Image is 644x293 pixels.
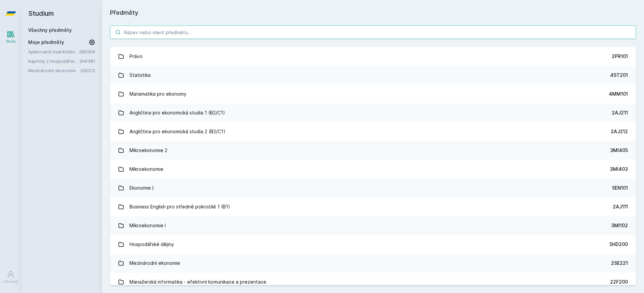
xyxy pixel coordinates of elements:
div: Study [6,39,16,44]
a: Aplikované kvantitativní metody I [28,48,79,55]
div: Manažerská informatika - efektivní komunikace a prezentace [129,275,266,289]
a: Ekonomie I. 5EN101 [110,179,636,197]
div: 2AJ211 [612,109,628,116]
div: Mezinárodní ekonomie [129,256,180,270]
div: Hospodářské dějiny [129,238,174,251]
a: 5EN306 [79,49,95,54]
a: Všechny předměty [28,27,72,33]
div: 2SE221 [611,260,628,266]
a: 5HP381 [79,58,95,64]
a: Mezinárodní ekonomie 2SE221 [110,254,636,273]
a: Statistika 4ST201 [110,66,636,85]
a: Angličtina pro ekonomická studia 1 (B2/C1) 2AJ211 [110,103,636,122]
div: Mikroekonomie [129,162,163,176]
div: Mikroekonomie 2 [129,144,167,157]
div: Statistika [129,68,151,82]
div: 5HD200 [609,241,628,248]
div: Mikroekonomie I [129,219,166,232]
span: Moje předměty [28,39,64,46]
a: Mezinárodní ekonomie [28,67,80,74]
div: 3MI102 [611,222,628,229]
h1: Předměty [110,8,636,17]
div: 4MM101 [609,91,628,97]
a: Manažerská informatika - efektivní komunikace a prezentace 22F200 [110,273,636,291]
a: Business English pro středně pokročilé 1 (B1) 2AJ111 [110,197,636,216]
a: Angličtina pro ekonomická studia 2 (B2/C1) 2AJ212 [110,122,636,141]
div: 5EN101 [612,185,628,191]
a: Mikroekonomie 2 3MI405 [110,141,636,160]
a: Mikroekonomie 3MI403 [110,160,636,179]
div: Právo [129,50,143,63]
div: Ekonomie I. [129,181,155,195]
div: Angličtina pro ekonomická studia 2 (B2/C1) [129,125,225,138]
a: Matematika pro ekonomy 4MM101 [110,85,636,103]
div: 3MI405 [610,147,628,154]
div: Matematika pro ekonomy [129,87,186,101]
a: Mikroekonomie I 3MI102 [110,216,636,235]
div: Uživatel [4,279,18,284]
div: Angličtina pro ekonomická studia 1 (B2/C1) [129,106,225,119]
div: 2PR101 [612,53,628,60]
div: 2AJ111 [613,203,628,210]
div: 2AJ212 [611,128,628,135]
a: Study [1,27,20,47]
a: Kapitoly z hospodářské politiky [28,58,79,64]
div: 22F200 [610,279,628,285]
div: 4ST201 [610,72,628,79]
a: Právo 2PR101 [110,47,636,66]
a: Hospodářské dějiny 5HD200 [110,235,636,254]
a: 2SE212 [80,68,95,73]
a: Uživatel [1,267,20,288]
input: Název nebo ident předmětu… [110,26,636,39]
div: Business English pro středně pokročilé 1 (B1) [129,200,230,213]
div: 3MI403 [610,166,628,173]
